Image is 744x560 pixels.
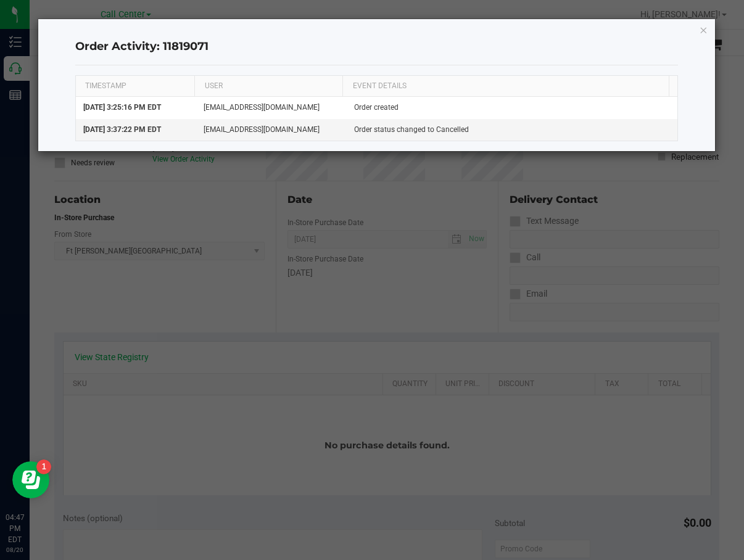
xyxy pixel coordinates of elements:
td: [EMAIL_ADDRESS][DOMAIN_NAME] [196,97,347,119]
span: [DATE] 3:37:22 PM EDT [83,125,161,134]
th: EVENT DETAILS [342,76,669,97]
th: TIMESTAMP [76,76,194,97]
td: [EMAIL_ADDRESS][DOMAIN_NAME] [196,119,347,141]
iframe: Resource center unread badge [36,459,51,474]
iframe: Resource center [12,461,49,498]
h4: Order Activity: 11819071 [75,39,678,55]
span: [DATE] 3:25:16 PM EDT [83,103,161,112]
th: USER [194,76,342,97]
td: Order created [347,97,677,119]
td: Order status changed to Cancelled [347,119,677,141]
